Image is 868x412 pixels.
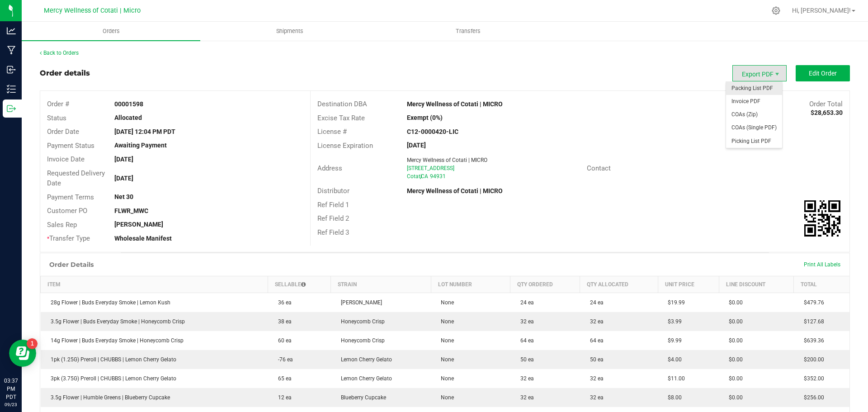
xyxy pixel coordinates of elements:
[114,235,172,242] strong: Wholesale Manifest
[22,22,200,41] a: Orders
[663,356,682,363] span: $4.00
[724,299,743,306] span: $0.00
[407,114,443,121] strong: Exempt (0%)
[46,375,176,382] span: 3pk (3.75G) Preroll | CHUBBS | Lemon Cherry Gelato
[44,7,141,14] span: Mercy Wellness of Cotati | Micro
[407,128,458,135] strong: C12-0000420-LIC
[336,299,382,306] span: [PERSON_NAME]
[46,356,176,363] span: 1pk (1.25G) Preroll | CHUBBS | Lemon Cherry Gelato
[407,100,503,108] strong: Mercy Wellness of Cotati | MICRO
[47,142,94,150] span: Payment Status
[47,155,85,163] span: Invoice Date
[811,109,843,116] strong: $28,653.30
[663,337,682,344] span: $9.99
[799,375,824,382] span: $352.00
[114,156,133,163] strong: [DATE]
[804,200,840,237] qrcode: 00001598
[430,173,446,180] span: 94931
[726,108,782,121] li: COAs (Zip)
[9,340,36,367] iframe: Resource center
[804,261,840,268] span: Print All Labels
[436,299,454,306] span: None
[47,193,94,201] span: Payment Terms
[274,356,293,363] span: -76 ea
[47,128,79,136] span: Order Date
[336,394,386,401] span: Blueberry Cupcake
[726,95,782,108] li: Invoice PDF
[27,338,38,349] iframe: Resource center unread badge
[200,22,379,41] a: Shipments
[47,234,90,242] span: Transfer Type
[317,142,373,150] span: License Expiration
[799,356,824,363] span: $200.00
[49,261,94,268] h1: Order Details
[724,356,743,363] span: $0.00
[516,337,534,344] span: 64 ea
[274,375,292,382] span: 65 ea
[663,318,682,325] span: $3.99
[663,375,685,382] span: $11.00
[317,228,349,237] span: Ref Field 3
[436,356,454,363] span: None
[46,394,170,401] span: 3.5g Flower | Humble Greens | Blueberry Cupcake
[407,187,503,194] strong: Mercy Wellness of Cotati | MICRO
[726,121,782,134] span: COAs (Single PDF)
[268,276,331,293] th: Sellable
[796,65,850,81] button: Edit Order
[114,142,167,149] strong: Awaiting Payment
[336,337,385,344] span: Honeycomb Crisp
[516,375,534,382] span: 32 ea
[792,7,851,14] span: Hi, [PERSON_NAME]!
[317,214,349,223] span: Ref Field 2
[317,114,365,122] span: Excise Tax Rate
[799,394,824,401] span: $256.00
[585,318,604,325] span: 32 ea
[516,318,534,325] span: 32 ea
[658,276,719,293] th: Unit Price
[407,165,454,171] span: [STREET_ADDRESS]
[719,276,793,293] th: Line Discount
[724,375,743,382] span: $0.00
[436,375,454,382] span: None
[724,394,743,401] span: $0.00
[274,299,292,306] span: 36 ea
[726,135,782,148] li: Picking List PDF
[47,114,66,122] span: Status
[436,394,454,401] span: None
[407,157,487,163] span: Mercy Wellness of Cotati | MICRO
[799,299,824,306] span: $479.76
[47,169,105,188] span: Requested Delivery Date
[663,299,685,306] span: $19.99
[114,221,163,228] strong: [PERSON_NAME]
[732,65,787,81] span: Export PDF
[580,276,658,293] th: Qty Allocated
[436,318,454,325] span: None
[379,22,557,41] a: Transfers
[587,164,611,172] span: Contact
[585,375,604,382] span: 32 ea
[47,207,87,215] span: Customer PO
[585,356,604,363] span: 50 ea
[46,318,185,325] span: 3.5g Flower | Buds Everyday Smoke | Honeycomb Crisp
[585,337,604,344] span: 64 ea
[264,27,316,35] span: Shipments
[4,401,18,408] p: 09/23
[317,164,342,172] span: Address
[663,394,682,401] span: $8.00
[114,114,142,121] strong: Allocated
[114,207,148,214] strong: FLWR_MWC
[336,318,385,325] span: Honeycomb Crisp
[799,337,824,344] span: $639.36
[7,104,16,113] inline-svg: Outbound
[336,356,392,363] span: Lemon Cherry Gelato
[799,318,824,325] span: $127.68
[443,27,493,35] span: Transfers
[407,173,422,180] span: Cotati
[809,70,837,77] span: Edit Order
[331,276,431,293] th: Strain
[7,46,16,55] inline-svg: Manufacturing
